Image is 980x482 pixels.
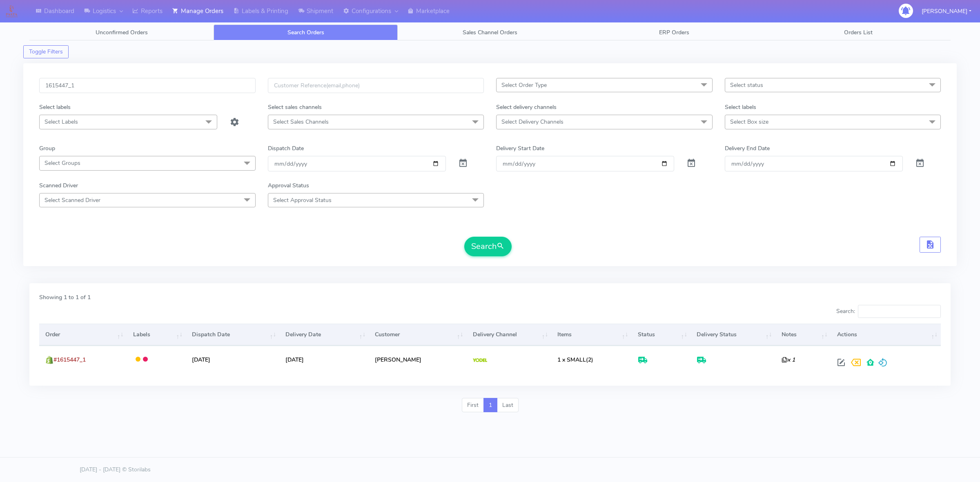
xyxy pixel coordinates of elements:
span: Select status [730,81,763,89]
ul: Tabs [29,24,951,40]
th: Status: activate to sort column ascending [631,324,690,346]
label: Search: [836,305,941,318]
span: ERP Orders [659,29,689,36]
span: Select Labels [45,118,78,126]
td: [DATE] [186,346,279,373]
input: Search: [858,305,941,318]
span: (2) [557,356,593,364]
label: Delivery Start Date [496,144,544,153]
button: [PERSON_NAME] [915,3,978,20]
label: Group [39,144,55,153]
th: Delivery Status: activate to sort column ascending [690,324,775,346]
span: Select Approval Status [273,196,332,204]
span: Sales Channel Orders [463,29,517,36]
img: shopify.png [45,356,53,364]
img: Yodel [473,358,487,362]
label: Approval Status [268,181,309,190]
th: Actions: activate to sort column ascending [831,324,941,346]
span: Select Box size [730,118,768,126]
td: [DATE] [279,346,369,373]
span: 1 x SMALL [557,356,586,364]
td: [PERSON_NAME] [369,346,466,373]
span: #1615447_1 [53,356,86,364]
span: Select Order Type [501,81,547,89]
span: Select Sales Channels [273,118,329,126]
th: Labels: activate to sort column ascending [127,324,186,346]
span: Unconfirmed Orders [96,29,148,36]
label: Select labels [39,103,71,111]
span: Select Delivery Channels [501,118,563,126]
span: Orders List [844,29,873,36]
th: Dispatch Date: activate to sort column ascending [186,324,279,346]
button: Toggle Filters [23,45,69,58]
input: Order Id [39,78,256,93]
label: Scanned Driver [39,181,78,190]
label: Dispatch Date [268,144,304,153]
i: x 1 [782,356,795,364]
span: Search Orders [287,29,324,36]
label: Delivery End Date [725,144,770,153]
input: Customer Reference(email,phone) [268,78,484,93]
th: Delivery Channel: activate to sort column ascending [467,324,552,346]
label: Select labels [725,103,756,111]
span: Select Scanned Driver [45,196,100,204]
th: Order: activate to sort column ascending [39,324,127,346]
th: Items: activate to sort column ascending [551,324,631,346]
span: Select Groups [45,159,80,167]
label: Select sales channels [268,103,322,111]
th: Notes: activate to sort column ascending [775,324,831,346]
th: Delivery Date: activate to sort column ascending [279,324,369,346]
button: Search [464,237,512,256]
label: Showing 1 to 1 of 1 [39,293,91,302]
a: 1 [483,398,497,413]
th: Customer: activate to sort column ascending [369,324,466,346]
label: Select delivery channels [496,103,557,111]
